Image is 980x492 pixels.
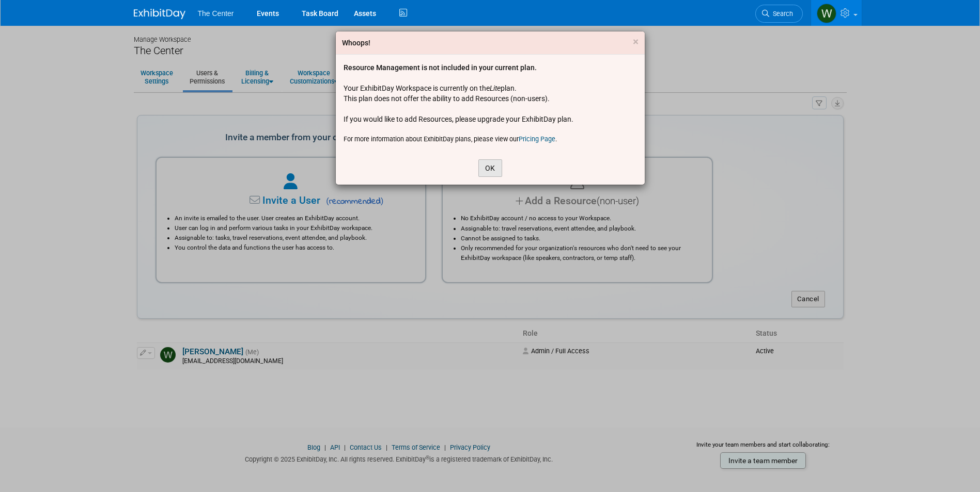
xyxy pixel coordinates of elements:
div: Whoops! [342,38,370,48]
button: Close [633,37,639,47]
div: For more information about ExhibitDay plans, please view our . [344,135,637,144]
span: × [633,36,639,48]
div: Your ExhibitDay Workspace is currently on the plan. This plan does not offer the ability to add R... [344,62,637,144]
button: OK [478,159,502,177]
b: Resource Management is not included in your current plan. [344,63,537,72]
i: Lite [490,84,501,92]
a: Pricing Page [519,135,555,143]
